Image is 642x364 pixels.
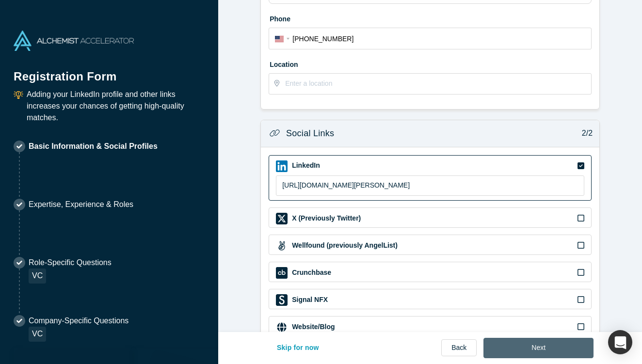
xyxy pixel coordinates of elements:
[276,240,288,252] img: Wellfound (previously AngelList) icon
[14,58,205,85] h1: Registration Form
[291,240,398,251] label: Wellfound (previously AngelList)
[269,289,592,309] div: Signal NFX iconSignal NFX
[269,262,592,282] div: Crunchbase iconCrunchbase
[291,295,328,305] label: Signal NFX
[291,268,331,278] label: Crunchbase
[276,294,288,306] img: Signal NFX icon
[269,316,592,336] div: Website/Blog iconWebsite/Blog
[291,160,320,171] label: LinkedIn
[29,141,158,152] p: Basic Information & Social Profiles
[267,338,329,358] button: Skip for now
[291,322,335,332] label: Website/Blog
[286,127,334,140] h3: Social Links
[577,127,593,139] p: 2/2
[29,257,112,269] p: Role-Specific Questions
[441,339,477,356] a: Back
[29,327,46,342] div: VC
[276,213,288,224] img: X (Previously Twitter) icon
[285,74,591,94] input: Enter a location
[269,56,592,70] label: Location
[269,11,592,24] label: Phone
[269,235,592,255] div: Wellfound (previously AngelList) iconWellfound (previously AngelList)
[269,207,592,228] div: X (Previously Twitter) iconX (Previously Twitter)
[27,89,205,124] p: Adding your LinkedIn profile and other links increases your chances of getting high-quality matches.
[29,315,128,327] p: Company-Specific Questions
[483,338,594,358] button: Next
[269,155,592,201] div: LinkedIn iconLinkedIn
[14,31,134,51] img: Alchemist Accelerator Logo
[29,269,46,284] div: VC
[29,199,133,210] p: Expertise, Experience & Roles
[276,267,288,279] img: Crunchbase icon
[276,321,288,333] img: Website/Blog icon
[276,160,288,172] img: LinkedIn icon
[291,213,361,223] label: X (Previously Twitter)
